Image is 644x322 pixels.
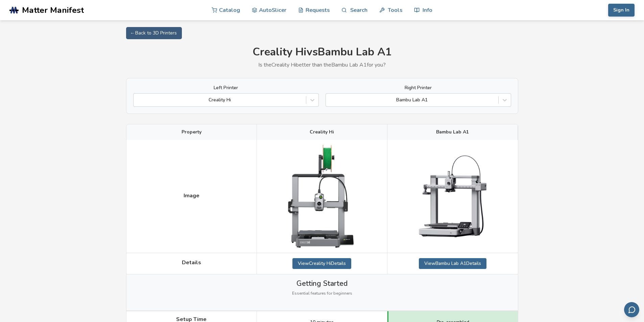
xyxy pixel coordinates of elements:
img: Bambu Lab A1 [419,155,486,237]
h1: Creality Hi vs Bambu Lab A1 [126,46,518,58]
a: ViewBambu Lab A1Details [419,258,486,269]
a: ViewCreality HiDetails [292,258,351,269]
span: Essential features for beginners [292,291,352,296]
label: Right Printer [326,85,511,91]
span: Property [182,129,201,135]
img: Creality Hi [288,145,356,247]
input: Bambu Lab A1 [329,97,331,103]
input: Creality Hi [137,97,138,103]
span: Bambu Lab A1 [436,129,469,135]
span: Details [182,259,201,266]
p: Is the Creality Hi better than the Bambu Lab A1 for you? [126,62,518,68]
label: Left Printer [133,85,319,91]
span: Getting Started [296,279,348,288]
span: Image [184,193,199,199]
button: Sign In [608,4,635,17]
button: Send feedback via email [624,302,639,317]
span: Matter Manifest [22,5,84,15]
a: ← Back to 3D Printers [126,27,182,39]
span: Creality Hi [310,129,334,135]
